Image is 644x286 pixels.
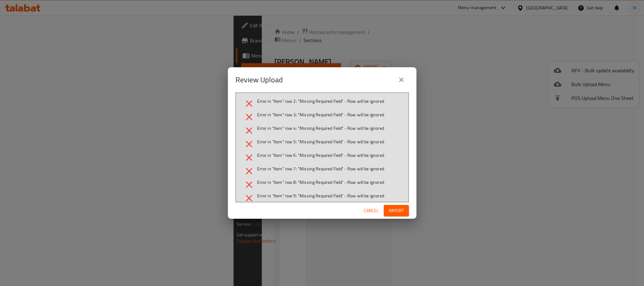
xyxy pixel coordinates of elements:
[257,193,384,199] span: Error in "Item" row 9: "Missing Required Field" - Row will be ignored
[384,205,409,217] button: Import
[257,166,384,172] span: Error in "Item" row 7: "Missing Required Field" - Row will be ignored
[361,205,381,217] button: Cancel
[257,98,384,104] span: Error in "Item" row 2: "Missing Required Field" - Row will be ignored
[394,72,409,87] button: close
[364,207,379,215] span: Cancel
[389,207,404,215] span: Import
[257,112,384,118] span: Error in "Item" row 3: "Missing Required Field" - Row will be ignored
[257,152,384,158] span: Error in "Item" row 6: "Missing Required Field" - Row will be ignored
[257,125,384,131] span: Error in "Item" row 4: "Missing Required Field" - Row will be ignored
[257,139,384,145] span: Error in "Item" row 5: "Missing Required Field" - Row will be ignored
[235,75,283,85] h2: Review Upload
[257,179,384,185] span: Error in "Item" row 8: "Missing Required Field" - Row will be ignored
